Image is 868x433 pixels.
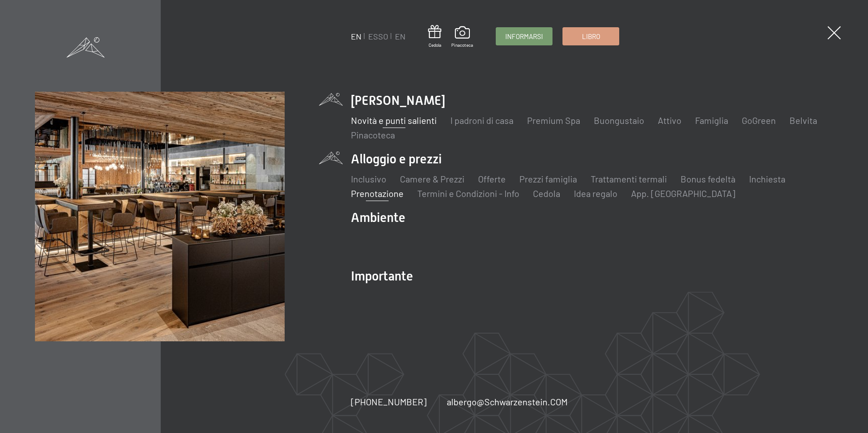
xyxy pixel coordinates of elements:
a: [PHONE_NUMBER] [351,395,427,408]
a: Buongustaio [594,115,644,126]
font: Schwarzenstein. [484,396,550,407]
span: Cedola [428,42,441,48]
span: [PHONE_NUMBER] [351,396,427,407]
a: I padroni di casa [450,115,513,126]
a: Termini e Condizioni - Info [417,188,519,199]
a: Famiglia [695,115,728,126]
a: Inchiesta [749,173,785,184]
a: Prenotazione [351,188,404,199]
a: Cedola [428,25,441,48]
font: albergo@ [447,396,484,407]
a: GoGreen [742,115,776,126]
a: Novità e punti salienti [351,115,437,126]
a: Camere & Prezzi [400,173,464,184]
a: EN [351,31,361,41]
a: Bonus fedeltà [681,173,735,184]
a: Cedola [533,188,560,199]
a: Idea regalo [574,188,617,199]
a: Pinacoteca [351,129,395,140]
a: App. [GEOGRAPHIC_DATA] [631,188,735,199]
a: Offerte [478,173,506,184]
a: albergo@Schwarzenstein.COM [447,395,567,408]
a: ESSO [368,31,388,41]
span: Pinacoteca [451,42,473,48]
a: Prezzi famiglia [519,173,577,184]
a: Attivo [658,115,681,126]
a: Inclusivo [351,173,386,184]
span: Libro [582,32,600,41]
a: Belvita [789,115,817,126]
span: Informarsi [505,32,543,41]
a: Libro [563,28,619,45]
a: EN [395,31,405,41]
a: Premium Spa [527,115,580,126]
a: Informarsi [496,28,552,45]
a: Pinacoteca [451,26,473,48]
font: COM [550,396,567,407]
a: Trattamenti termali [591,173,667,184]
